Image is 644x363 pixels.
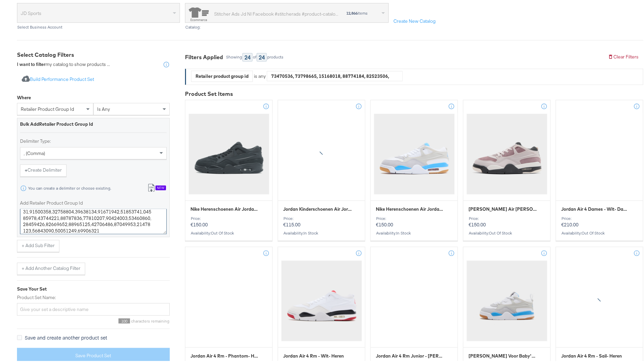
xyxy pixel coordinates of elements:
div: Price: [376,214,453,219]
div: 73470536, 73798665, 15168018, 88774184, 82523506, 71996628, 13516017, 39760787, 45158290, 1560737... [267,69,402,79]
div: Bulk Add Retailer Product Group Id [20,119,167,125]
p: €115.00 [283,214,360,226]
span: retailer product group id [21,104,74,110]
span: in stock [303,228,318,234]
div: Where [17,92,31,99]
span: is any [97,104,110,110]
span: , (comma) [24,148,45,154]
div: characters remaining [17,316,170,322]
p: €150.00 [376,214,453,226]
div: Availability : [561,229,638,234]
div: Availability : [468,229,545,234]
button: +Create Delimiter [20,162,67,175]
span: Jordan Air 4 Rm - Sail- Heren [561,351,622,357]
div: Select Business Account [17,23,180,28]
div: Price: [468,214,545,219]
button: Clear Filters [603,49,643,61]
div: Catalog: [185,23,389,28]
div: Availability : [190,229,267,234]
span: Save and create another product set [25,332,107,339]
span: Nike Herenschoenen Air Jordan 4 Rm - Wit- Heren [190,204,259,210]
div: 24 [242,51,253,59]
label: Product Set Name: [17,292,170,299]
span: JD Sports [21,5,171,17]
button: + Add Sub Filter [17,238,59,250]
div: items [346,9,368,14]
p: €150.00 [468,214,545,226]
span: Jordan Air 4 Rm - Wit- Heren [283,351,344,357]
label: Add Retailer Product Group Id [20,198,167,204]
div: Stitcher Ads Jd Nl Facebook #stitcherads #product-catalog #keep [214,8,339,16]
span: Nike Herenschoenen Air Jordan 4 Rm - Blauw- Heren [376,204,445,210]
div: Save Your Set [17,284,170,290]
div: my catalog to show products ... [17,59,110,66]
button: Create New Catalog [389,13,440,25]
span: Jordan Air 4 Dames - Wit- Dames [561,204,630,210]
div: Filters Applied [185,51,223,59]
div: Price: [190,214,267,219]
span: out of stock [211,228,234,234]
div: Retailer product group id [191,69,253,80]
span: Jordan Kinderschoenen Air Jordan 4rm - Grijs [283,204,352,210]
div: Availability : [376,229,453,234]
div: is any [253,71,267,77]
span: in stock [396,228,411,234]
div: 24 [257,51,267,59]
span: 100 [118,316,130,322]
span: out of stock [489,228,512,234]
label: Delimiter Type: [20,136,167,142]
div: Select Catalog Filters [17,49,170,57]
strong: + [25,165,27,171]
p: €150.00 [190,214,267,226]
button: Build Performance Product Set [17,71,99,84]
div: of [253,53,257,57]
span: Jordan Air 4 Rm Junior - Zwart [376,351,445,357]
div: Product Set Items [185,88,643,96]
div: Showing [226,53,242,57]
span: Jordan Damesschoenen Air Jordan 4rm - Grijs- Dames [468,204,537,210]
span: out of stock [582,228,605,234]
div: New [155,184,166,188]
input: Give your set a descriptive name [17,301,170,314]
button: + Add Another Catalog Filter [17,261,85,273]
textarea: 49626022,65465693,42783314,52352085,65410852,06473511,63710511,02694462,80469695,01246006,3600886... [20,207,167,232]
div: Price: [561,214,638,219]
div: Price: [283,214,360,219]
div: Availability : [283,229,360,234]
strong: 12,866 [346,8,357,14]
span: Jordan Schoenen Voor Baby's/peuters Jordan 4 Rm - Wit [468,351,537,357]
div: products [267,53,284,57]
div: You can create a delimiter or choose existing. [28,184,111,189]
p: €210.00 [561,214,638,226]
button: New [143,180,171,193]
span: Jordan Air 4 Rm - Phantom- Heren [190,351,259,357]
strong: I want to filter [17,59,45,65]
